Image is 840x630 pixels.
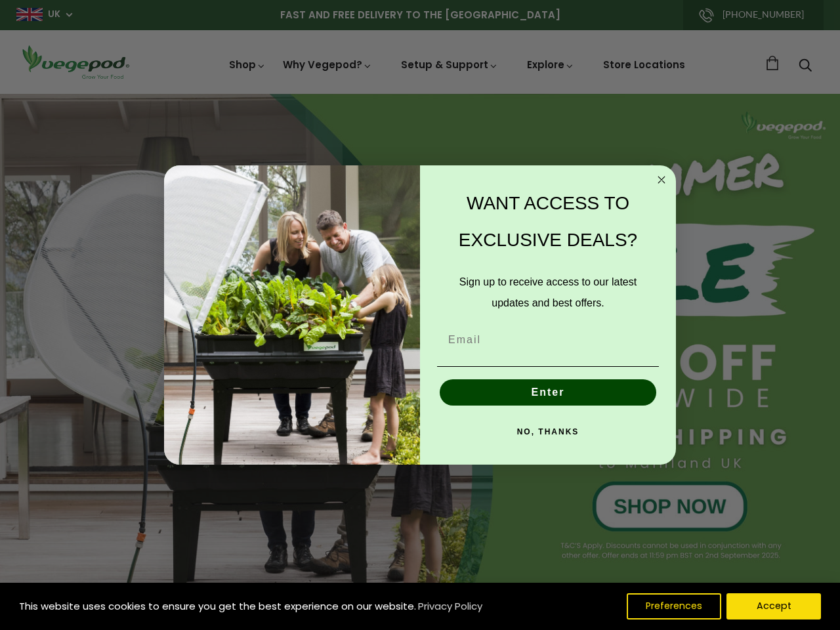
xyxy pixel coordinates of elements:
img: underline [437,366,659,367]
button: Enter [440,379,656,406]
button: Accept [726,593,821,619]
span: This website uses cookies to ensure you get the best experience on our website. [19,599,416,613]
button: Close dialog [654,172,669,188]
span: Sign up to receive access to our latest updates and best offers. [459,276,637,308]
a: Privacy Policy (opens in a new tab) [416,595,484,618]
button: NO, THANKS [437,419,659,445]
button: Preferences [627,593,721,619]
input: Email [437,327,659,353]
img: e9d03583-1bb1-490f-ad29-36751b3212ff.jpeg [164,165,420,465]
span: WANT ACCESS TO EXCLUSIVE DEALS? [459,193,637,250]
